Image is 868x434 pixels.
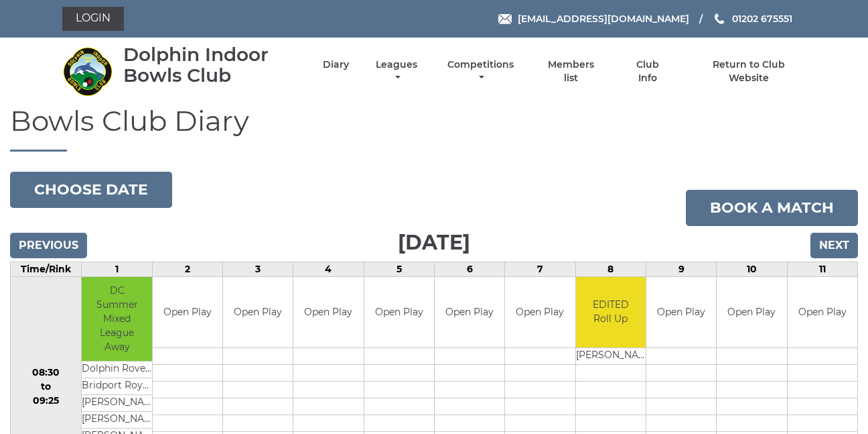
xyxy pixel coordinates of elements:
td: [PERSON_NAME] [82,412,151,429]
td: 6 [434,262,504,277]
td: Bridport Royals [82,378,151,395]
td: Open Play [364,277,434,347]
td: [PERSON_NAME] [82,395,151,412]
div: Dolphin Indoor Bowls Club [123,44,299,86]
td: Dolphin Rovers v [82,362,151,378]
td: 1 [82,262,152,277]
input: Previous [10,233,87,258]
a: Return to Club Website [693,58,806,85]
img: Email [498,14,512,24]
td: 5 [364,262,434,277]
span: [EMAIL_ADDRESS][DOMAIN_NAME] [518,13,689,25]
td: Open Play [153,277,222,347]
input: Next [810,233,858,258]
td: 9 [646,262,716,277]
button: Choose date [10,172,172,208]
td: Open Play [646,277,716,347]
td: 8 [575,262,646,277]
a: Email [EMAIL_ADDRESS][DOMAIN_NAME] [498,11,689,26]
td: EDITED Roll Up [576,277,646,347]
img: Phone us [715,13,724,24]
td: 2 [152,262,222,277]
a: Phone us 01202 675551 [713,11,792,26]
td: Time/Rink [11,262,82,277]
td: DC Summer Mixed League Away [82,277,151,362]
a: Book a match [686,190,858,226]
td: 7 [505,262,575,277]
td: 4 [293,262,364,277]
td: 10 [717,262,787,277]
h1: Bowls Club Diary [10,105,858,152]
td: 3 [223,262,293,277]
td: Open Play [293,277,363,347]
a: Leagues [372,58,421,85]
td: Open Play [717,277,786,347]
td: Open Play [788,277,857,347]
a: Login [62,7,124,31]
a: Diary [323,58,349,71]
img: Dolphin Indoor Bowls Club [62,46,113,97]
td: Open Play [505,277,575,347]
td: 11 [787,262,857,277]
a: Club Info [626,58,669,85]
td: Open Play [223,277,293,347]
a: Members list [540,58,602,85]
td: [PERSON_NAME] [576,347,646,364]
span: 01202 675551 [732,13,792,25]
td: Open Play [435,277,504,347]
a: Competitions [444,58,517,85]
